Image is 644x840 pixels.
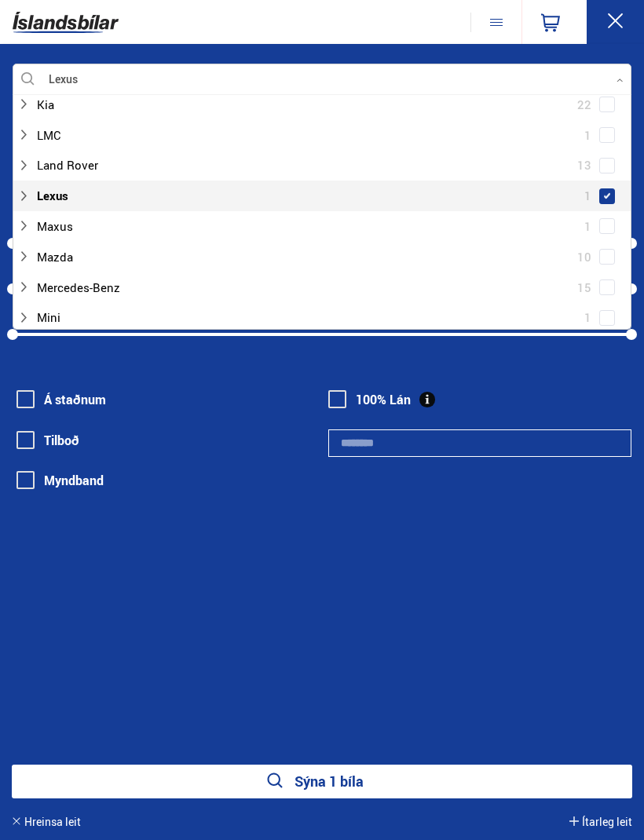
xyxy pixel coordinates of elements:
[13,5,119,39] img: G0Ugv5HjCgRt.svg
[328,393,411,407] label: 100% Lán
[12,765,632,798] button: Sýna 1 bíla
[12,816,81,828] button: Hreinsa leit
[584,184,591,207] span: 1
[13,6,60,53] button: Opna LiveChat spjallviðmót
[16,473,104,488] label: Myndband
[584,124,591,147] span: 1
[577,154,591,177] span: 13
[584,215,591,238] span: 1
[577,276,591,299] span: 15
[584,306,591,329] span: 1
[16,433,79,447] label: Tilboð
[569,816,632,828] button: Ítarleg leit
[577,93,591,116] span: 22
[16,393,106,407] label: Á staðnum
[577,246,591,268] span: 10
